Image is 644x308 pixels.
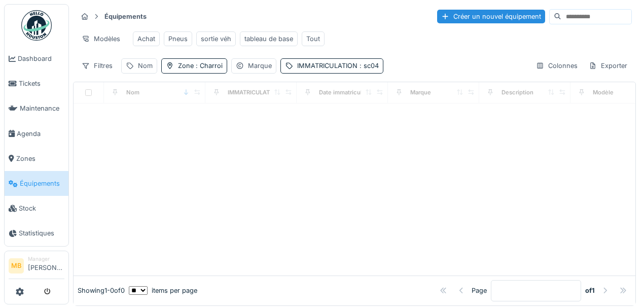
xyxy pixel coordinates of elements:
div: Créer un nouvel équipement [437,10,545,23]
div: Date immatriculation (1ere) [319,88,393,97]
a: Zones [5,146,68,171]
div: items per page [129,286,197,295]
span: : sc04 [357,62,379,70]
a: Équipements [5,171,68,196]
div: Filtres [77,58,117,73]
div: Tout [306,34,320,44]
a: Agenda [5,121,68,146]
span: Maintenance [20,104,64,113]
div: Description [502,88,533,97]
a: Dashboard [5,46,68,71]
div: Achat [137,34,155,44]
div: IMMATRICULATION [228,88,280,97]
span: Zones [16,154,64,163]
div: tableau de base [244,34,293,44]
span: Statistiques [19,228,64,238]
a: Tickets [5,71,68,96]
div: Marque [248,61,272,71]
span: : Charroi [194,62,223,70]
div: Showing 1 - 0 of 0 [78,286,125,295]
div: Marque [410,88,431,97]
li: MB [9,258,24,273]
span: Tickets [19,79,64,88]
a: Statistiques [5,221,68,246]
div: Zone [178,61,223,71]
a: MB Manager[PERSON_NAME] [9,255,64,280]
div: Nom [138,61,153,71]
li: [PERSON_NAME] [28,255,64,277]
a: Maintenance [5,96,68,121]
strong: of 1 [585,286,595,295]
div: Modèles [77,31,125,46]
div: Manager [28,255,64,263]
div: sortie véh [201,34,231,44]
div: Exporter [584,58,632,73]
img: Badge_color-CXgf-gQk.svg [21,10,52,41]
a: Stock [5,196,68,221]
span: Agenda [17,129,64,139]
div: Page [472,286,487,295]
div: Nom [126,88,139,97]
span: Équipements [20,179,64,188]
div: Pneus [168,34,188,44]
span: Dashboard [18,54,64,63]
div: Colonnes [531,58,582,73]
span: Stock [19,203,64,213]
div: Modèle [593,88,614,97]
strong: Équipements [100,12,151,21]
div: IMMATRICULATION [297,61,379,71]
